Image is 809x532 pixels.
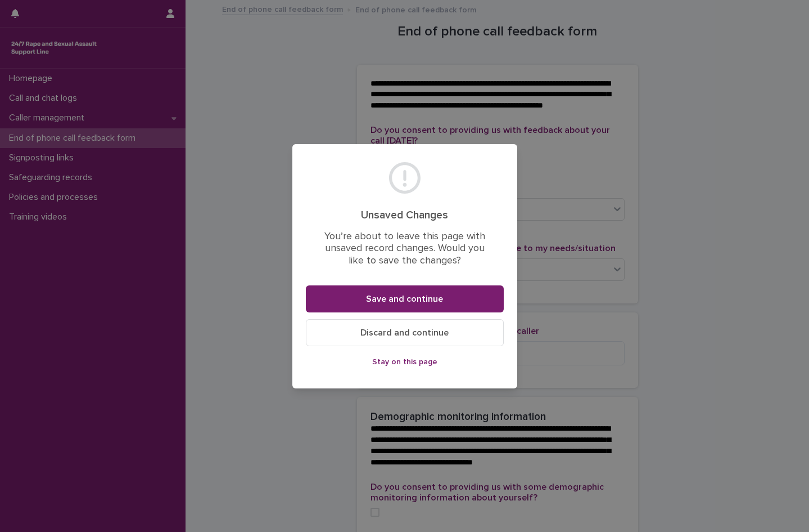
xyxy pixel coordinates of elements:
button: Discard and continue [306,319,504,346]
span: Save and continue [366,294,443,303]
span: Discard and continue [360,328,449,337]
h2: Unsaved Changes [319,209,490,222]
button: Stay on this page [306,353,504,371]
p: You’re about to leave this page with unsaved record changes. Would you like to save the changes? [319,231,490,267]
button: Save and continue [306,285,504,312]
span: Stay on this page [372,358,437,366]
